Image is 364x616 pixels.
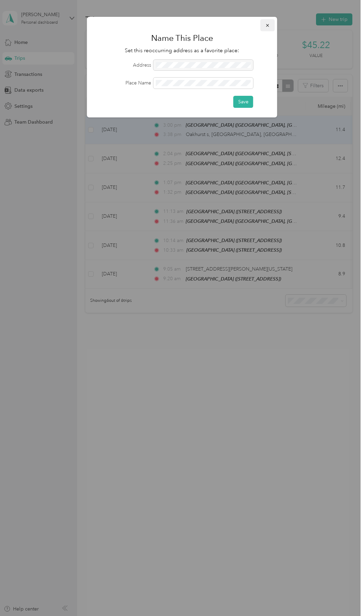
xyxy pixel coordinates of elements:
[326,578,364,616] iframe: Everlance-gr Chat Button Frame
[97,46,268,55] p: Set this reoccurring address as a favorite place:
[97,61,151,69] label: Address
[97,30,268,46] h1: Name This Place
[233,96,253,108] button: Save
[97,79,151,87] label: Place Name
